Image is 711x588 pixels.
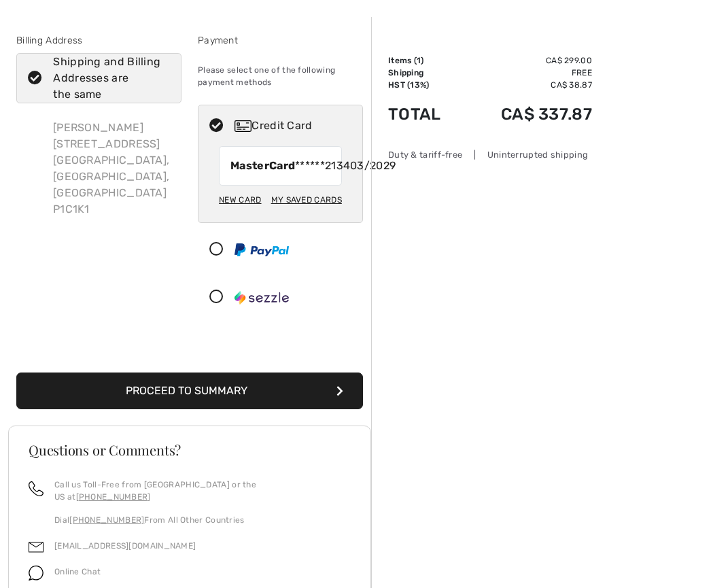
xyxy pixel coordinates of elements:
td: CA$ 337.87 [463,91,592,137]
img: call [29,481,44,496]
td: Shipping [388,67,463,79]
strong: MasterCard [230,159,295,172]
p: Call us Toll-Free from [GEOGRAPHIC_DATA] or the US at [54,479,351,503]
img: PayPal [235,243,289,256]
td: CA$ 299.00 [463,54,592,67]
div: Payment [198,33,363,48]
td: Items ( ) [388,54,463,67]
td: Free [463,67,592,79]
td: HST (13%) [388,79,463,91]
div: My Saved Cards [271,188,342,211]
td: CA$ 38.87 [463,79,592,91]
img: Sezzle [235,291,289,305]
img: Credit Card [235,120,252,132]
span: Online Chat [54,567,101,576]
a: [PHONE_NUMBER] [76,492,151,502]
div: New Card [219,188,261,211]
td: Total [388,91,463,137]
img: chat [29,566,44,581]
a: [PHONE_NUMBER] [69,515,144,525]
div: Please select one of the following payment methods [198,53,363,99]
div: Duty & tariff-free | Uninterrupted shipping [388,148,592,161]
span: 1 [417,56,421,65]
button: Proceed to Summary [16,373,363,409]
p: Dial From All Other Countries [54,514,351,526]
div: Credit Card [235,118,353,134]
div: Shipping and Billing Addresses are the same [53,54,161,103]
h3: Questions or Comments? [29,443,351,457]
img: email [29,540,44,555]
span: 03/2029 [350,158,396,174]
div: [PERSON_NAME] [STREET_ADDRESS] [GEOGRAPHIC_DATA], [GEOGRAPHIC_DATA], [GEOGRAPHIC_DATA] P1C1K1 [42,109,181,228]
a: [EMAIL_ADDRESS][DOMAIN_NAME] [54,541,196,551]
div: Billing Address [16,33,181,48]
